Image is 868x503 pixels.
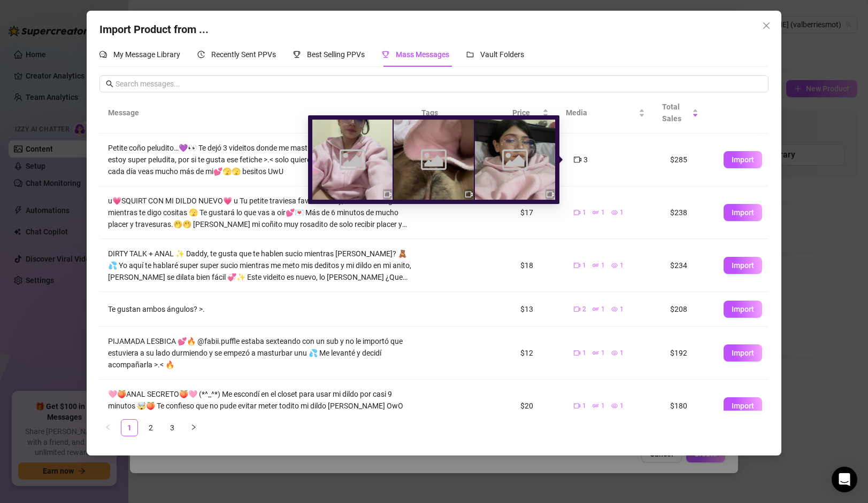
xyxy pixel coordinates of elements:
[724,151,762,168] button: Import
[413,92,477,133] th: Tags
[620,208,624,218] span: 1
[601,401,605,411] span: 1
[466,51,474,58] span: folder
[724,301,762,318] button: Import
[504,92,557,133] th: Price
[164,419,181,436] li: 3
[724,257,762,274] button: Import
[574,403,580,409] span: video-camera
[512,327,565,380] td: $12
[143,420,159,436] a: 2
[307,50,365,59] span: Best Selling PPVs
[611,306,618,312] span: eye
[582,208,586,218] span: 1
[593,350,599,356] span: gif
[108,335,412,371] div: PIJAMADA LESBICA 💕🔥 @fabii.puffle estaba sexteando con un sub y no le importó que estuviera a su ...
[574,262,580,269] span: video-camera
[611,209,618,216] span: eye
[108,195,412,230] div: u💗SQUIRT CON MI DILDO NUEVO💗 u Tu petite traviesa favorita baby, tócate conmigo mientras te digo ...
[611,262,618,269] span: eye
[121,419,138,436] li: 1
[384,191,391,198] span: video-camera
[574,156,581,163] span: video-camera
[164,420,180,436] a: 3
[190,424,197,430] span: right
[99,51,107,58] span: comment
[762,21,771,30] span: close
[99,23,209,36] span: Import Product from ...
[620,401,624,411] span: 1
[547,191,554,198] span: video-camera
[732,305,754,313] span: Import
[582,348,586,358] span: 1
[732,155,754,164] span: Import
[583,154,588,166] span: 3
[185,419,202,436] button: right
[611,350,618,356] span: eye
[108,388,412,423] div: 🩷🍑ANAL SECRETO🍑🩷 (*^_^*) Me escondí en el closet para usar mi dildo por casi 9 minutos 🤯🍑 Te conf...
[601,208,605,218] span: 1
[574,350,580,356] span: video-camera
[758,17,775,34] button: Close
[185,419,202,436] li: Next Page
[106,80,113,88] span: search
[105,424,111,430] span: left
[620,261,624,271] span: 1
[465,191,473,198] span: video-camera
[601,348,605,358] span: 1
[724,397,762,414] button: Import
[512,380,565,433] td: $20
[582,401,586,411] span: 1
[197,51,205,58] span: history
[662,380,715,433] td: $180
[593,209,599,216] span: gif
[654,92,707,133] th: Total Sales
[480,50,524,59] span: Vault Folders
[732,349,754,357] span: Import
[121,420,137,436] a: 1
[512,239,565,292] td: $18
[142,419,159,436] li: 2
[601,304,605,315] span: 1
[758,21,775,30] span: Close
[620,304,624,315] span: 1
[662,239,715,292] td: $234
[582,261,586,271] span: 1
[593,262,599,269] span: gif
[662,327,715,380] td: $192
[732,402,754,410] span: Import
[512,186,565,239] td: $17
[611,403,618,409] span: eye
[574,306,580,312] span: video-camera
[108,248,412,283] div: DIRTY TALK + ANAL ✨ Daddy, te gusta que te hablen sucio mientras [PERSON_NAME]? 🧸💦 Yo aquí te hab...
[724,344,762,361] button: Import
[99,92,412,133] th: Message
[396,50,449,59] span: Mass Messages
[512,107,540,119] span: Price
[662,186,715,239] td: $238
[620,348,624,358] span: 1
[113,50,180,59] span: My Message Library
[293,51,301,58] span: trophy
[662,292,715,327] td: $208
[116,78,762,90] input: Search messages...
[582,304,586,315] span: 2
[724,204,762,221] button: Import
[574,209,580,216] span: video-camera
[566,107,636,119] span: Media
[108,303,412,315] div: Te gustan ambos ángulos? >.
[732,208,754,217] span: Import
[512,292,565,327] td: $13
[601,261,605,271] span: 1
[99,419,117,436] button: left
[99,419,117,436] li: Previous Page
[593,306,599,312] span: gif
[662,133,715,186] td: $285
[382,51,389,58] span: trophy
[593,403,599,409] span: gif
[662,101,690,124] span: Total Sales
[832,467,857,492] div: Open Intercom Messenger
[211,50,276,59] span: Recently Sent PPVs
[108,142,412,177] div: Petite coño peludito…💜👀 Te dejó 3 videitos donde me masturbo solo con mis deditos y estoy super p...
[557,92,654,133] th: Media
